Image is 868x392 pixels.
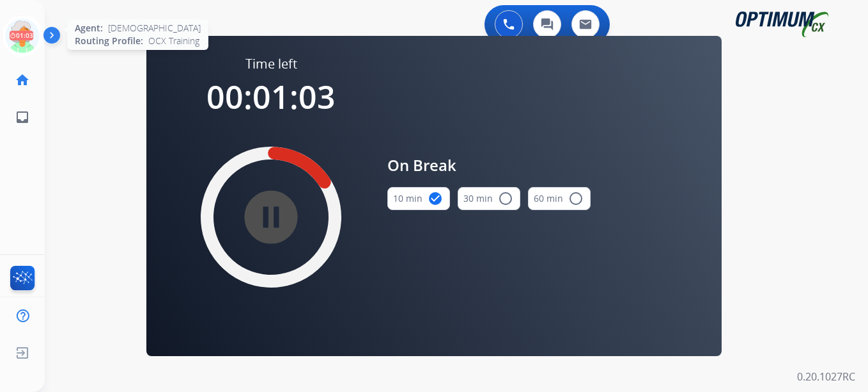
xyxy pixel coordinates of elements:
mat-icon: radio_button_unchecked [568,191,584,206]
span: [DEMOGRAPHIC_DATA] [108,22,201,35]
span: Time left [245,55,297,73]
button: 60 min [528,187,591,210]
button: 30 min [458,187,520,210]
span: Routing Profile: [75,35,143,47]
span: 00:01:03 [206,75,336,118]
span: Agent: [75,22,103,35]
p: 0.20.1027RC [797,369,855,384]
span: OCX Training [148,35,199,47]
button: 10 min [387,187,450,210]
span: On Break [387,154,591,177]
mat-icon: check_circle [428,191,443,206]
mat-icon: inbox [15,110,30,125]
mat-icon: home [15,72,30,88]
mat-icon: radio_button_unchecked [498,191,513,206]
mat-icon: pause_circle_filled [263,209,279,225]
